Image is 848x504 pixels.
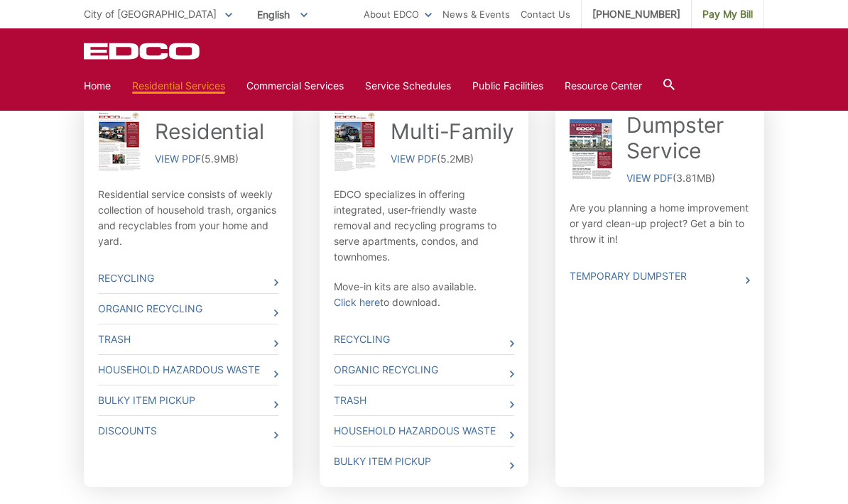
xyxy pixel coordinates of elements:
[334,385,514,415] a: Trash
[472,78,543,94] a: Public Facilities
[98,187,278,249] p: Residential service consists of weekly collection of household trash, organics and recyclables fr...
[334,112,376,172] img: city-el-cajon-mf-thumb.png
[155,151,264,167] p: (5.9MB)
[98,324,278,354] a: Trash
[626,170,673,186] a: VIEW PDF
[98,112,141,172] img: city-el-cajon-res-thumb.png
[626,112,750,163] a: Dumpster Service
[334,279,514,310] p: Move-in kits are also available. to download.
[334,447,514,476] a: Bulky Item Pickup
[132,78,225,94] a: Residential Services
[442,6,510,22] a: News & Events
[391,119,514,144] a: Multi-Family
[334,416,514,446] a: Household Hazardous Waste
[626,170,750,186] p: (3.81MB)
[334,295,380,310] a: Click here
[570,119,612,180] img: 5693.png
[98,355,278,385] a: Household Hazardous Waste
[84,8,217,20] span: City of [GEOGRAPHIC_DATA]
[246,3,318,26] span: English
[570,200,750,247] p: Are you planning a home improvement or yard clean-up project? Get a bin to throw it in!
[155,119,264,144] a: Residential
[98,294,278,324] a: Organic Recycling
[364,6,432,22] a: About EDCO
[98,263,278,293] a: Recycling
[98,385,278,415] a: Bulky Item Pickup
[521,6,570,22] a: Contact Us
[84,78,111,94] a: Home
[334,324,514,354] a: Recycling
[570,261,750,291] a: Temporary Dumpster
[84,43,202,60] a: EDCD logo. Return to the homepage.
[334,187,514,265] p: EDCO specializes in offering integrated, user-friendly waste removal and recycling programs to se...
[246,78,344,94] a: Commercial Services
[391,151,514,167] p: (5.2MB)
[391,151,437,167] a: VIEW PDF
[155,151,201,167] a: VIEW PDF
[702,6,753,22] span: Pay My Bill
[365,78,451,94] a: Service Schedules
[565,78,642,94] a: Resource Center
[98,416,278,446] a: Discounts
[334,355,514,385] a: Organic Recycling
